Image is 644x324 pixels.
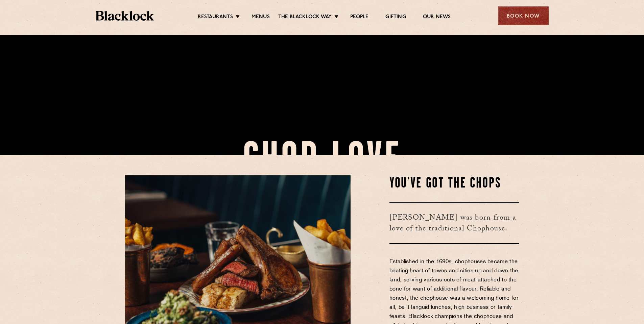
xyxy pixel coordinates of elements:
div: Book Now [498,6,549,25]
a: Our News [423,14,451,21]
a: Restaurants [198,14,233,21]
img: BL_Textured_Logo-footer-cropped.svg [96,11,154,21]
h2: You've Got The Chops [389,175,519,192]
a: Gifting [385,14,406,21]
a: Menus [252,14,270,21]
a: People [350,14,368,21]
h3: [PERSON_NAME] was born from a love of the traditional Chophouse. [389,202,519,244]
a: The Blacklock Way [278,14,332,21]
